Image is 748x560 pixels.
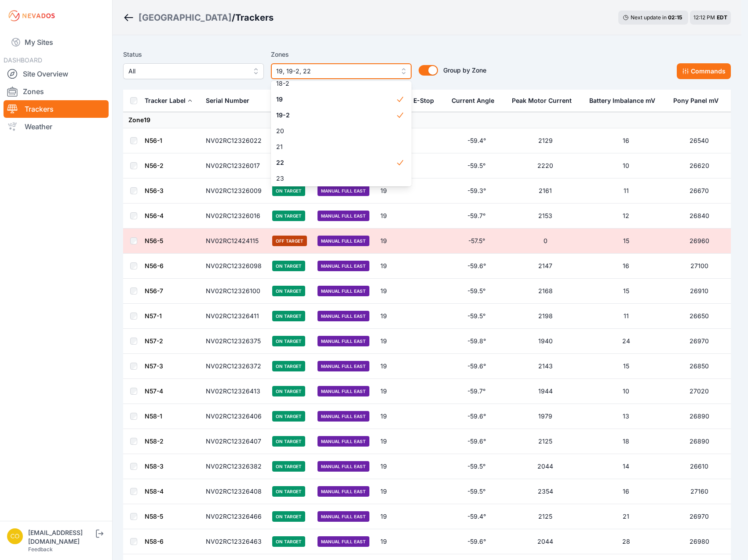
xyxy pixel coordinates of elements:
span: 18-2 [276,79,396,88]
span: 22 [276,158,396,167]
span: 21 [276,142,396,151]
span: 19, 19-2, 22 [276,66,394,76]
span: 23 [276,174,396,183]
button: 19, 19-2, 22 [271,63,412,79]
div: 19, 19-2, 22 [271,81,412,186]
span: 20 [276,127,396,135]
span: 19 [276,95,396,104]
span: 19-2 [276,111,396,120]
